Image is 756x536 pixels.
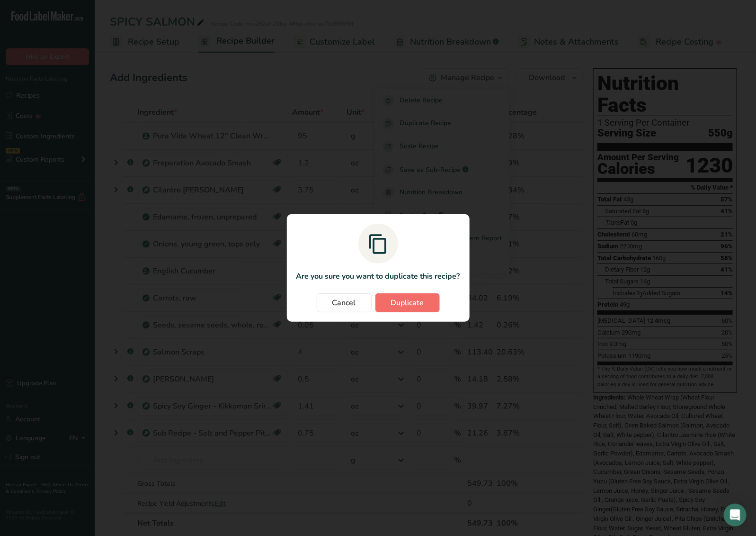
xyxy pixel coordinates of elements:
button: Cancel [317,293,372,312]
div: Open Intercom Messenger [724,504,747,527]
span: Cancel [332,297,356,309]
p: Are you sure you want to duplicate this recipe? [296,271,460,282]
span: Duplicate [391,297,424,309]
button: Duplicate [375,293,440,312]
